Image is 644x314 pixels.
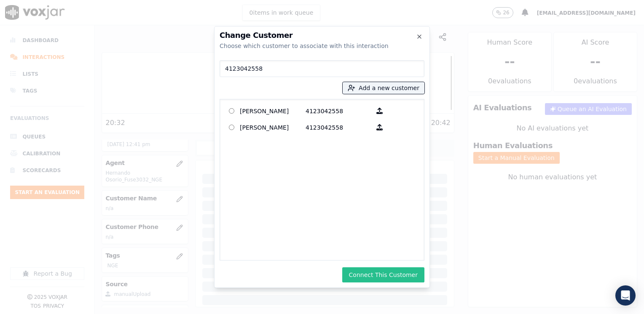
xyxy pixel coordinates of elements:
input: [PERSON_NAME] 4123042558 [229,125,234,130]
p: 4123042558 [306,121,371,134]
button: Connect This Customer [342,267,424,282]
div: Open Intercom Messenger [615,285,636,306]
div: Choose which customer to associate with this interaction [220,42,424,50]
button: Add a new customer [343,82,424,94]
input: Search Customers [220,60,424,77]
p: [PERSON_NAME] [240,104,306,117]
button: [PERSON_NAME] 4123042558 [371,104,388,117]
p: [PERSON_NAME] [240,121,306,134]
button: [PERSON_NAME] 4123042558 [371,121,388,134]
input: [PERSON_NAME] 4123042558 [229,108,234,114]
h2: Change Customer [220,32,424,39]
p: 4123042558 [306,104,371,117]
